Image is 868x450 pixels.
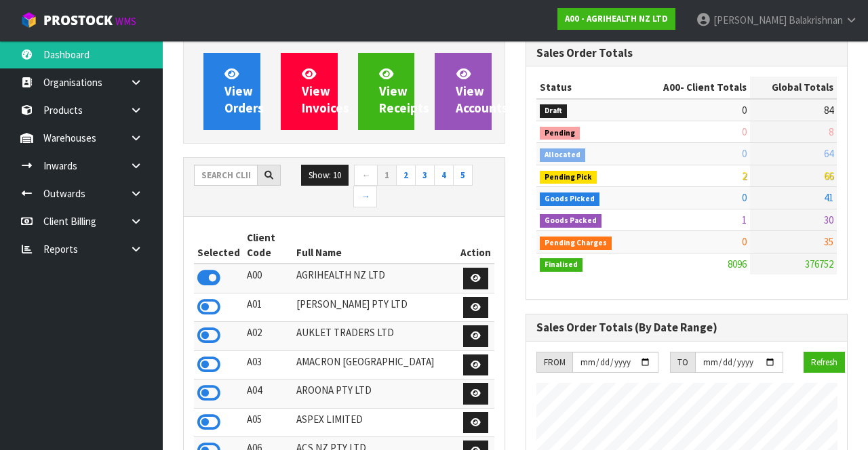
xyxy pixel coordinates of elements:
span: 2 [742,169,747,182]
td: A02 [243,322,293,351]
span: Allocated [540,148,585,162]
h3: Sales Order Totals (By Date Range) [536,321,837,334]
a: ViewReceipts [358,53,415,130]
span: 64 [824,147,833,160]
span: 35 [824,235,833,248]
span: 8096 [728,258,747,270]
td: A01 [243,293,293,322]
span: Goods Picked [540,192,599,206]
a: 5 [453,165,473,186]
td: A00 [243,264,293,293]
nav: Page navigation [354,165,494,210]
a: 4 [434,165,454,186]
span: Pending [540,127,580,140]
span: A00 [663,81,680,94]
span: Finalised [540,258,583,272]
img: cube-alt.png [20,12,37,28]
span: Balakrishnan [789,14,843,26]
span: 84 [824,104,833,117]
span: 376752 [805,258,833,270]
span: Pending Pick [540,171,597,184]
a: ViewAccounts [435,53,492,130]
td: A04 [243,380,293,409]
span: Draft [540,104,567,118]
strong: A00 - AGRIHEALTH NZ LTD [565,13,668,24]
a: ViewInvoices [281,53,338,130]
span: ProStock [43,12,113,29]
div: FROM [536,352,572,373]
td: A03 [243,350,293,380]
th: Client Code [243,227,293,264]
td: ASPEX LIMITED [293,408,457,437]
td: AMACRON [GEOGRAPHIC_DATA] [293,350,457,380]
a: ViewOrders [203,53,260,130]
span: Goods Packed [540,214,601,228]
small: WMS [115,15,136,28]
a: A00 - AGRIHEALTH NZ LTD [557,8,675,30]
td: AUKLET TRADERS LTD [293,322,457,351]
th: Status [536,77,635,98]
span: 30 [824,213,833,226]
input: Search clients [194,165,258,186]
span: 1 [742,213,747,226]
td: AGRIHEALTH NZ LTD [293,264,457,293]
span: [PERSON_NAME] [713,14,787,26]
span: 66 [824,169,833,182]
th: - Client Totals [635,77,750,98]
span: 0 [742,191,747,204]
th: Action [457,227,494,264]
td: AROONA PTY LTD [293,380,457,409]
a: → [353,186,377,207]
button: Show: 10 [301,165,349,186]
span: 0 [742,147,747,160]
span: 0 [742,125,747,138]
a: 1 [377,165,397,186]
span: 0 [742,104,747,117]
td: [PERSON_NAME] PTY LTD [293,293,457,322]
span: 8 [829,125,833,138]
th: Selected [194,227,243,264]
span: Pending Charges [540,237,612,250]
a: 3 [415,165,435,186]
span: View Accounts [456,66,508,117]
th: Full Name [293,227,457,264]
td: A05 [243,408,293,437]
h3: Sales Order Totals [536,47,837,60]
span: View Orders [224,66,264,117]
button: Refresh [804,352,845,373]
th: Global Totals [750,77,837,98]
span: 41 [824,191,833,204]
span: View Invoices [302,66,349,117]
a: ← [354,165,378,186]
div: TO [670,352,695,373]
span: 0 [742,235,747,248]
span: View Receipts [379,66,429,117]
a: 2 [396,165,416,186]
